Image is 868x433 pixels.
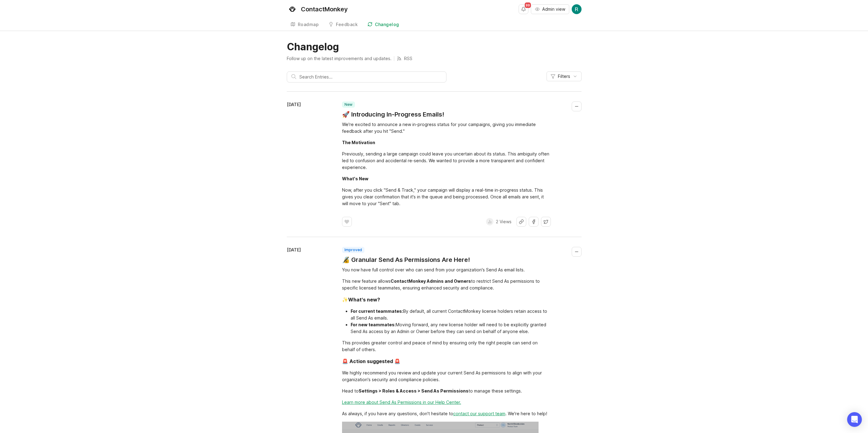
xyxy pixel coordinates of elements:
[572,247,582,257] button: Collapse changelog entry
[336,22,358,27] div: Feedback
[572,102,582,111] button: Collapse changelog entry
[287,56,391,62] p: Follow up on the latest improvements and updates.
[342,400,461,405] a: Learn more about Send As Permissions in our Help Center.
[351,322,396,327] div: For new teammates:
[299,74,442,80] input: Search Entries...
[287,41,582,53] h1: Changelog
[342,266,551,273] div: You now have full control over who can send from your organization's Send As email lists.
[342,278,551,291] div: This new feature allows to restrict Send As permissions to specific licensed teammates, ensuring ...
[359,388,469,393] div: Settings > Roles & Access > Send As Permissions
[342,176,368,181] div: What's New
[342,339,551,353] div: This provides greater control and peace of mind by ensuring only the right people can send on beh...
[525,2,531,8] span: 99
[342,388,551,394] div: Head to to manage these settings.
[351,308,551,321] li: By default, all current ContactMonkey license holders retain access to all Send As emails.
[351,321,551,335] li: Moving forward, any new license holder will need to be explicitly granted Send As access by an Ad...
[397,56,412,62] a: RSS
[342,140,375,145] div: The Motivation
[496,219,512,225] p: 2 Views
[516,217,526,227] button: Share link
[541,217,551,227] button: Share on X
[298,22,319,27] div: Roadmap
[375,22,399,27] div: Changelog
[542,6,565,12] span: Admin view
[547,71,582,81] button: Filters
[287,102,301,107] time: [DATE]
[351,308,403,314] div: For current teammates:
[529,217,539,227] button: Share on Facebook
[519,4,528,14] button: Notifications
[301,6,348,12] div: ContactMonkey
[453,411,505,416] a: contact our support team
[287,4,298,15] img: ContactMonkey logo
[325,18,361,31] a: Feedback
[342,151,551,171] div: Previously, sending a large campaign could leave you uncertain about its status. This ambiguity o...
[348,297,380,303] div: What's new?
[344,102,352,107] p: new
[572,4,582,14] img: Rowan Naylor
[342,410,551,417] div: As always, if you have any questions, don't hesitate to . We're here to help!
[531,4,569,14] button: Admin view
[342,121,551,135] div: We're excited to announce a new in-progress status for your campaigns, giving you immediate feedb...
[342,255,470,264] a: 🔏 Granular Send As Permissions Are Here!
[847,412,862,427] div: Open Intercom Messenger
[287,18,323,31] a: Roadmap
[342,187,551,207] div: Now, after you click "Send & Track," your campaign will display a real-time in-progress status. T...
[342,358,400,365] div: 🚨 Action suggested 🚨
[364,18,403,31] a: Changelog
[342,370,551,383] div: We highly recommend you review and update your current Send As permissions to align with your org...
[404,56,412,62] p: RSS
[558,73,570,79] span: Filters
[391,278,471,284] div: ContactMonkey Admins and Owners
[344,247,362,252] p: improved
[342,110,444,119] a: 🚀 Introducing In-Progress Emails!
[342,296,380,303] div: ✨
[287,247,301,252] time: [DATE]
